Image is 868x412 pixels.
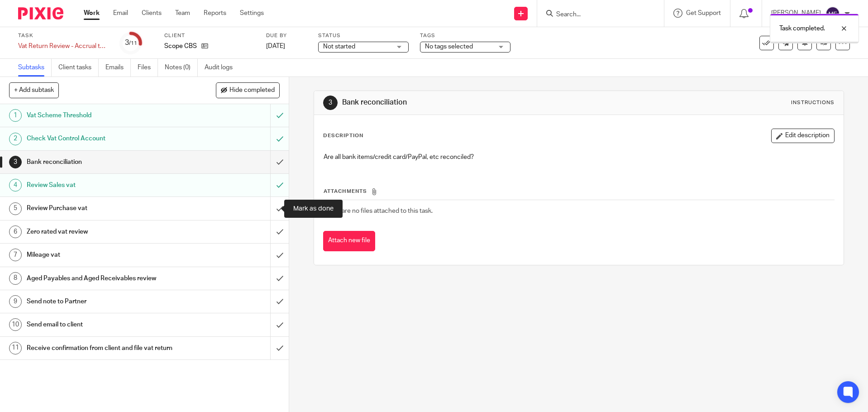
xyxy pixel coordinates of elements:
[425,43,473,50] span: No tags selected
[318,32,409,39] label: Status
[323,96,338,110] div: 3
[105,59,131,77] a: Emails
[9,225,22,238] div: 6
[323,231,375,251] button: Attach new file
[266,32,307,39] label: Due by
[9,295,22,308] div: 9
[142,9,162,18] a: Clients
[779,24,825,33] p: Task completed.
[27,178,183,192] h1: Review Sales vat
[27,109,183,122] h1: Vat Scheme Threshold
[18,42,109,51] div: Vat Return Review - Accrual to Cash
[18,7,63,19] img: Pixie
[164,42,197,51] p: Scope CBS
[323,132,363,139] p: Description
[129,41,137,46] small: /11
[9,249,22,261] div: 7
[125,38,137,48] div: 3
[324,208,433,214] span: There are no files attached to this task.
[9,272,22,285] div: 8
[9,156,22,168] div: 3
[27,341,183,355] h1: Receive confirmation from client and file vat return
[27,225,183,239] h1: Zero rated vat review
[27,155,183,169] h1: Bank reconciliation
[113,9,128,18] a: Email
[9,133,22,145] div: 2
[9,342,22,355] div: 11
[9,318,22,331] div: 10
[27,201,183,215] h1: Review Purchase vat
[323,43,355,50] span: Not started
[205,59,239,77] a: Audit logs
[58,59,99,77] a: Client tasks
[204,9,226,18] a: Reports
[9,179,22,192] div: 4
[18,59,52,77] a: Subtasks
[18,32,109,39] label: Task
[9,109,22,122] div: 1
[9,202,22,215] div: 5
[27,318,183,331] h1: Send email to client
[324,153,834,162] p: Are all bank items/credit card/PayPal, etc reconciled?
[165,59,198,77] a: Notes (0)
[266,43,285,49] span: [DATE]
[771,129,835,143] button: Edit description
[9,82,59,98] button: + Add subtask
[240,9,264,18] a: Settings
[342,98,598,107] h1: Bank reconciliation
[138,59,158,77] a: Files
[324,189,367,194] span: Attachments
[175,9,190,18] a: Team
[84,9,100,18] a: Work
[229,87,275,94] span: Hide completed
[27,295,183,308] h1: Send note to Partner
[216,82,280,98] button: Hide completed
[164,32,255,39] label: Client
[420,32,510,39] label: Tags
[27,272,183,285] h1: Aged Payables and Aged Receivables review
[27,132,183,145] h1: Check Vat Control Account
[791,99,835,106] div: Instructions
[825,6,840,21] img: svg%3E
[27,248,183,262] h1: Mileage vat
